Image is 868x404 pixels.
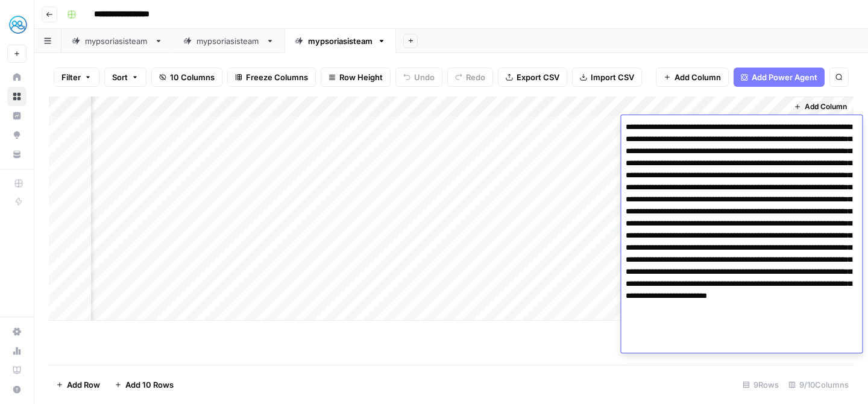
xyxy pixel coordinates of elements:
span: Add Column [805,101,847,112]
button: Add Row [49,375,107,394]
span: Add Row [67,379,100,391]
button: Export CSV [498,68,567,87]
span: Freeze Columns [246,71,308,83]
button: Import CSV [572,68,642,87]
button: Add 10 Rows [107,375,181,394]
a: Home [7,68,27,87]
span: Sort [112,71,128,83]
button: Add Column [656,68,729,87]
div: mypsoriasisteam [85,35,149,47]
button: Filter [54,68,99,87]
span: Add Column [675,71,721,83]
button: Help + Support [7,380,27,399]
button: Add Power Agent [734,68,825,87]
button: Row Height [321,68,391,87]
span: 10 Columns [170,71,215,83]
a: Opportunities [7,125,27,145]
div: mypsoriasisteam [308,35,373,47]
button: Sort [104,68,146,87]
a: mypsoriasisteam [285,29,396,53]
img: MyHealthTeam Logo [7,14,29,36]
button: Freeze Columns [227,68,316,87]
span: Add Power Agent [752,71,817,83]
span: Import CSV [591,71,634,83]
span: Row Height [339,71,383,83]
span: Export CSV [517,71,559,83]
span: Filter [61,71,81,83]
button: Add Column [789,99,852,115]
button: Workspace: MyHealthTeam [7,10,27,40]
a: Browse [7,87,27,106]
a: Settings [7,322,27,341]
a: mypsoriasisteam [61,29,173,53]
div: 9 Rows [738,375,784,394]
a: Usage [7,341,27,361]
button: Redo [447,68,493,87]
a: Your Data [7,145,27,164]
a: Insights [7,106,27,125]
span: Undo [414,71,435,83]
span: Redo [466,71,485,83]
div: mypsoriasisteam [197,35,261,47]
a: mypsoriasisteam [173,29,285,53]
span: Add 10 Rows [125,379,174,391]
button: 10 Columns [151,68,222,87]
a: Learning Hub [7,361,27,380]
div: 9/10 Columns [784,375,854,394]
button: Undo [395,68,442,87]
